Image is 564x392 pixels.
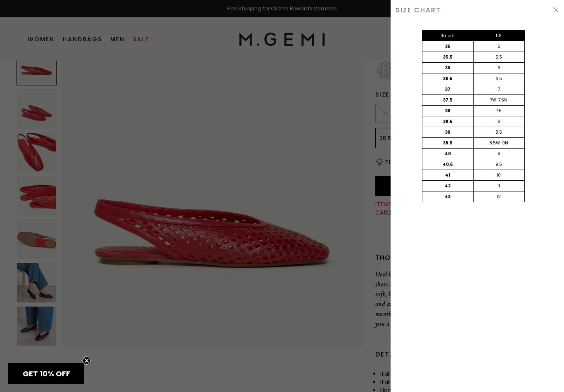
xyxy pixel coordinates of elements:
[473,106,524,116] div: 7.5
[422,73,474,84] div: 36.5
[473,52,524,62] div: 5.5
[473,181,524,191] div: 11
[8,363,84,384] div: GET 10% OFFClose teaser
[502,140,508,146] div: 9N
[490,97,496,104] div: 7W
[422,106,474,116] div: 38
[422,159,474,170] div: 40.5
[473,63,524,73] div: 6
[422,31,474,41] div: Italian
[473,159,524,170] div: 9.5
[473,127,524,137] div: 8.5
[422,191,474,202] div: 43
[422,127,474,137] div: 39
[473,41,524,52] div: 5
[473,191,524,202] div: 12
[473,116,524,127] div: 8
[23,368,70,379] span: GET 10% OFF
[473,84,524,94] div: 7
[473,31,524,41] div: US
[422,170,474,180] div: 41
[473,73,524,84] div: 6.5
[422,138,474,148] div: 39.5
[422,84,474,94] div: 37
[422,149,474,159] div: 40
[473,149,524,159] div: 9
[422,41,474,52] div: 35
[422,95,474,105] div: 37.5
[489,140,500,146] div: 8.5W
[422,116,474,127] div: 38.5
[422,52,474,62] div: 35.5
[498,97,507,104] div: 7.5N
[473,170,524,180] div: 10
[83,357,91,365] button: Close teaser
[422,181,474,191] div: 42
[552,7,559,13] img: Hide Drawer
[422,63,474,73] div: 36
